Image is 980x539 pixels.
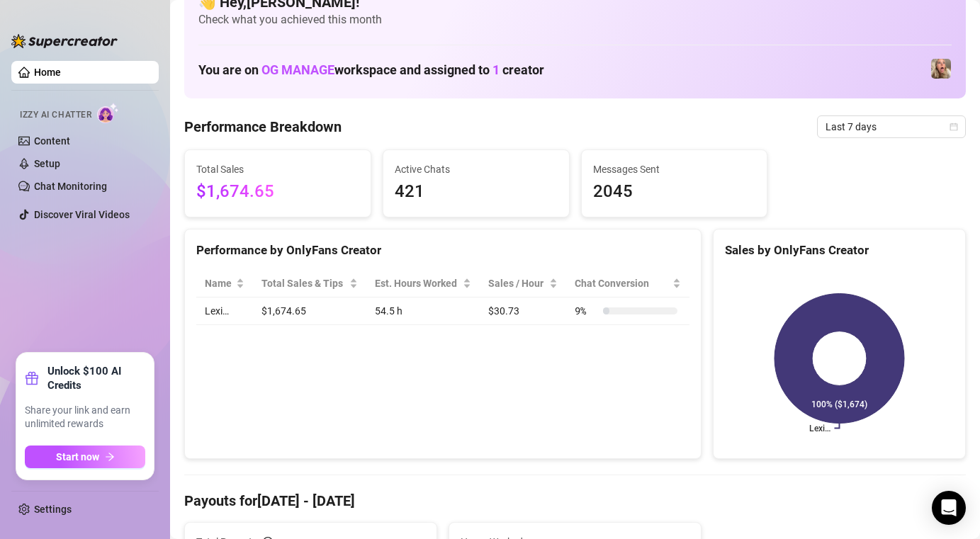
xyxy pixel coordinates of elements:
[11,34,118,48] img: logo-BBDzfeDw.svg
[196,178,359,205] span: $1,674.65
[480,297,565,325] td: $30.73
[253,297,366,325] td: $1,674.65
[47,364,145,392] strong: Unlock $100 AI Credits
[492,62,500,77] span: 1
[375,276,461,291] div: Est. Hours Worked
[480,270,565,297] th: Sales / Hour
[97,103,119,123] img: AI Chatter
[725,241,954,260] div: Sales by OnlyFans Creator
[25,404,145,431] span: Share your link and earn unlimited rewards
[198,62,544,78] h1: You are on workspace and assigned to creator
[25,446,145,468] button: Start nowarrow-right
[196,297,253,325] td: Lexi…
[198,12,952,28] span: Check what you achieved this month
[105,452,115,462] span: arrow-right
[575,303,597,319] span: 9 %
[253,270,366,297] th: Total Sales & Tips
[488,276,546,291] span: Sales / Hour
[950,123,958,131] span: calendar
[184,117,342,137] h4: Performance Breakdown
[196,270,253,297] th: Name
[261,276,347,291] span: Total Sales & Tips
[34,209,130,220] a: Discover Viral Videos
[34,504,72,515] a: Settings
[566,270,689,297] th: Chat Conversion
[395,161,558,177] span: Active Chats
[931,59,951,79] img: Lexi
[395,178,558,205] span: 421
[20,108,91,122] span: Izzy AI Chatter
[184,491,966,511] h4: Payouts for [DATE] - [DATE]
[56,451,99,463] span: Start now
[196,161,359,177] span: Total Sales
[34,181,107,192] a: Chat Monitoring
[205,276,233,291] span: Name
[932,491,966,525] div: Open Intercom Messenger
[34,158,60,169] a: Setup
[261,62,334,77] span: OG MANAGE
[25,371,39,385] span: gift
[593,178,756,205] span: 2045
[196,241,689,260] div: Performance by OnlyFans Creator
[826,116,957,137] span: Last 7 days
[34,67,61,78] a: Home
[593,161,756,177] span: Messages Sent
[575,276,670,291] span: Chat Conversion
[34,135,70,147] a: Content
[366,297,480,325] td: 54.5 h
[809,424,830,433] text: Lexi…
